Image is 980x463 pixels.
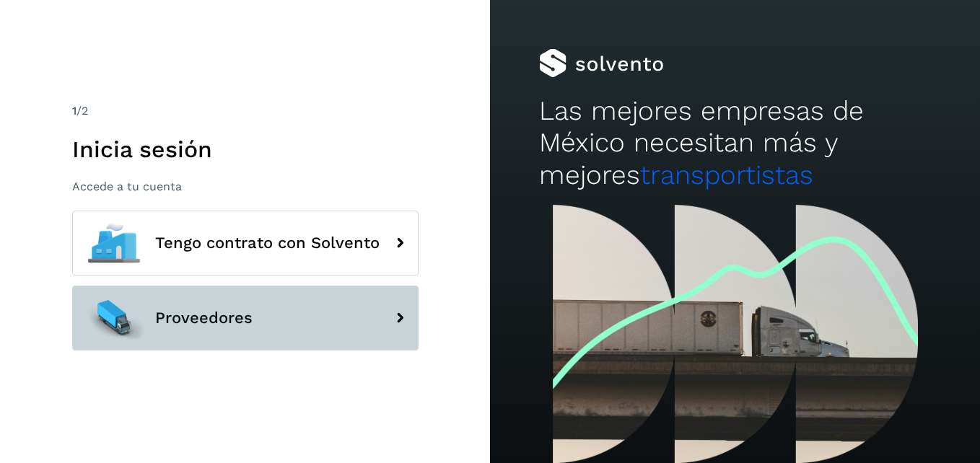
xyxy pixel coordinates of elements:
p: Accede a tu cuenta [72,180,419,193]
h1: Inicia sesión [72,136,419,163]
div: /2 [72,102,419,120]
button: Proveedores [72,286,419,350]
button: Tengo contrato con Solvento [72,211,419,275]
span: Proveedores [155,309,253,327]
span: Tengo contrato con Solvento [155,234,380,252]
span: 1 [72,104,76,118]
h2: Las mejores empresas de México necesitan más y mejores [539,95,931,191]
span: transportistas [640,159,813,190]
